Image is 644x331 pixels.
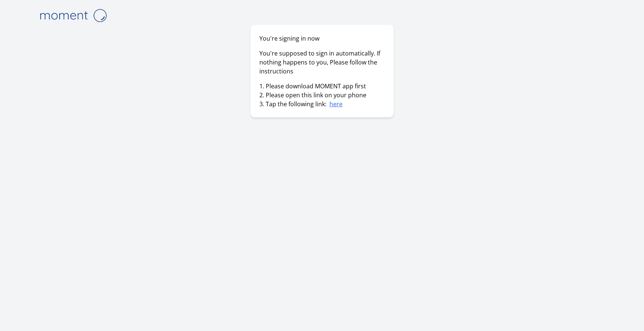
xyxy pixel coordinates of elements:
p: You're supposed to sign in automatically. If nothing happens to you, Please follow the instructions [259,49,385,76]
li: 2. Please open this link on your phone [259,91,385,100]
a: here [329,100,342,108]
li: 1. Please download MOMENT app first [259,82,385,91]
img: logo-4e3dc11c47720685a147b03b5a06dd966a58ff35d612b21f08c02c0306f2b779.png [36,6,110,25]
li: 3. Tap the following link: [259,100,385,108]
h1: You're signing in now [259,34,385,43]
